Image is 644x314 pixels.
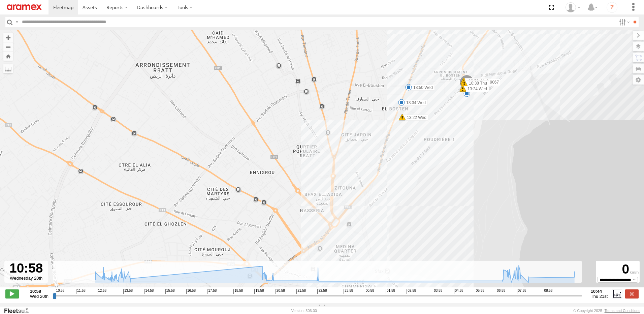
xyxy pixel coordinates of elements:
span: 18:58 [233,289,243,294]
span: 12:58 [97,289,106,294]
i: ? [607,2,617,13]
label: Search Query [14,17,20,27]
button: Zoom in [3,33,13,42]
span: 08:58 [543,289,552,294]
span: 17:58 [207,289,217,294]
label: 13:53 Wed [464,78,490,84]
div: © Copyright 2025 - [573,309,640,313]
span: 22:58 [317,289,327,294]
span: 23:58 [344,289,353,294]
label: 13:24 Wed [463,86,489,92]
span: 04:58 [454,289,463,294]
span: 00:58 [365,289,374,294]
label: 13:50 Wed [409,85,435,91]
label: 13:22 Wed [402,115,428,121]
div: Ahmed Khanfir [563,2,583,12]
span: 05:58 [475,289,484,294]
strong: 10:58 [30,289,49,294]
label: Map Settings [633,75,644,85]
span: 13:58 [123,289,133,294]
div: 5 [463,90,470,97]
label: 13:34 Wed [401,100,428,106]
label: Search Filter Options [616,17,631,27]
a: Visit our Website [4,307,35,314]
span: 11:58 [76,289,86,294]
label: 10:38 Thu [464,80,489,86]
button: Zoom out [3,42,13,52]
span: 16:58 [186,289,196,294]
label: Measure [3,64,13,73]
span: 06:58 [496,289,505,294]
span: 20:58 [276,289,285,294]
span: Thu 21st Aug 2025 [591,294,608,299]
span: 10:58 [55,289,64,294]
span: 15:58 [165,289,175,294]
span: 01:58 [386,289,395,294]
span: 14:58 [144,289,154,294]
a: Terms and Conditions [605,309,640,313]
div: 0 [597,262,639,277]
span: 19:58 [254,289,264,294]
label: Play/Stop [5,289,19,298]
span: 02:58 [407,289,416,294]
span: 21:58 [296,289,306,294]
img: aramex-logo.svg [7,4,42,10]
div: Version: 306.00 [291,309,317,313]
label: Close [625,289,639,298]
button: Zoom Home [3,52,13,61]
strong: 10:44 [591,289,608,294]
span: Wed 20th Aug 2025 [30,294,49,299]
span: 07:58 [517,289,526,294]
span: 03:58 [433,289,442,294]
